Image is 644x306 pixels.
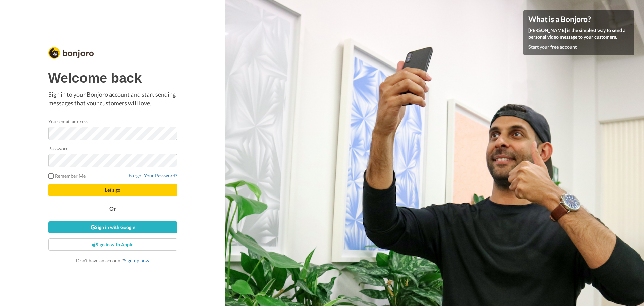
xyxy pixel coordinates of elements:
input: Remember Me [48,173,54,179]
a: Sign in with Apple [48,238,177,251]
p: [PERSON_NAME] is the simplest way to send a personal video message to your customers. [528,27,629,40]
label: Password [48,145,69,152]
a: Sign up now [124,258,149,263]
label: Your email address [48,118,88,125]
h1: Welcome back [48,71,177,85]
p: Sign in to your Bonjoro account and start sending messages that your customers will love. [48,90,177,107]
span: Let's go [105,187,120,193]
span: Don’t have an account? [76,258,149,263]
a: Sign in with Google [48,221,177,233]
label: Remember Me [48,172,86,179]
a: Start your free account [528,44,577,50]
h4: What is a Bonjoro? [528,15,629,24]
button: Let's go [48,184,177,196]
span: Or [108,206,117,211]
a: Forgot Your Password? [129,173,177,178]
